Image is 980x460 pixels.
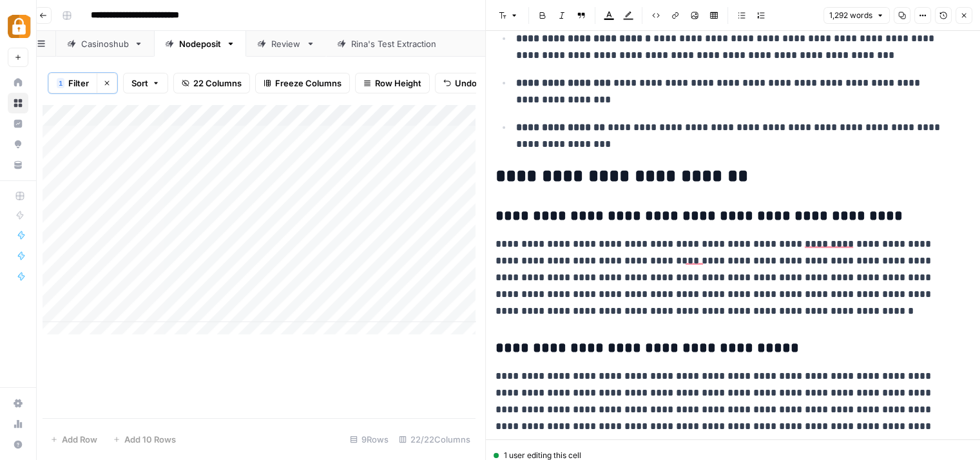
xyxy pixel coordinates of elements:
span: Row Height [375,77,421,90]
div: 1 [57,78,64,88]
button: Row Height [355,73,430,93]
span: 1,292 words [829,10,872,21]
button: 1,292 words [823,7,890,24]
span: Add Row [62,433,97,446]
div: 9 Rows [345,429,394,450]
span: Freeze Columns [275,77,341,90]
div: Casinoshub [81,37,129,50]
button: Add 10 Rows [105,429,184,450]
a: Opportunities [8,134,28,155]
a: Browse [8,93,28,113]
button: Add Row [43,429,105,450]
div: Review [271,37,301,50]
span: Add 10 Rows [124,433,176,446]
div: Nodeposit [179,37,221,50]
span: 22 Columns [193,77,242,90]
a: [PERSON_NAME]'s Test Extraction [326,31,515,57]
a: Settings [8,393,28,414]
button: 22 Columns [173,73,250,93]
button: 1Filter [48,73,97,93]
button: Help + Support [8,434,28,455]
a: Casinoshub [56,31,154,57]
span: 1 [59,78,62,88]
a: Nodeposit [154,31,246,57]
span: Sort [131,77,148,90]
a: Usage [8,414,28,434]
a: Insights [8,113,28,134]
button: Sort [123,73,168,93]
a: Review [246,31,326,57]
button: Freeze Columns [255,73,350,93]
button: Workspace: Adzz [8,10,28,43]
div: 22/22 Columns [394,429,476,450]
div: [PERSON_NAME]'s Test Extraction [351,37,490,50]
img: Adzz Logo [8,15,31,38]
a: Your Data [8,155,28,175]
button: Undo [435,73,485,93]
span: Filter [68,77,89,90]
span: Undo [455,77,477,90]
a: Home [8,72,28,93]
